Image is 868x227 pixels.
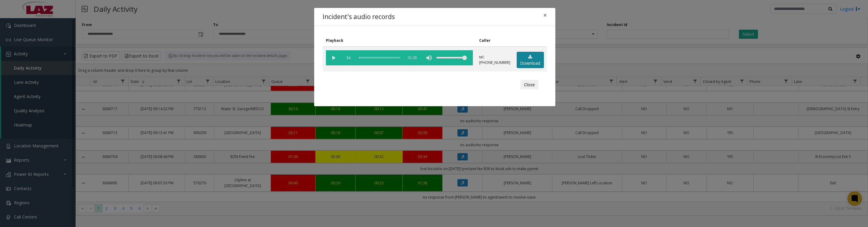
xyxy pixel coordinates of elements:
[341,50,356,65] span: playback speed button
[520,80,538,90] button: Close
[323,12,395,22] h4: Incident's audio records
[437,50,467,65] div: volume level
[517,52,544,68] a: Download
[323,35,476,47] th: Playback
[359,50,400,65] div: scrub bar
[476,35,513,47] th: Caller
[479,54,510,65] p: tel:[PHONE_NUMBER]
[543,11,547,19] span: ×
[539,8,551,23] button: Close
